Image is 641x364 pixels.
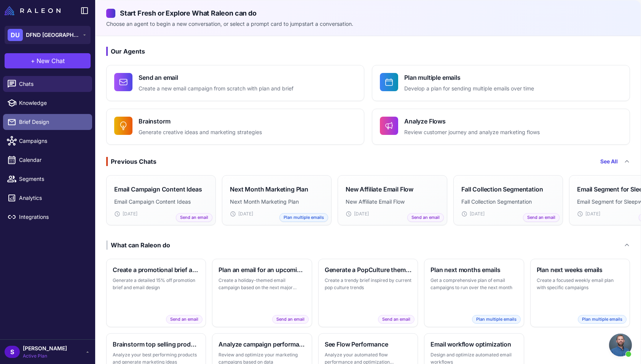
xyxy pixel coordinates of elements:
h3: Create a promotional brief and email [113,265,199,274]
button: Generate a PopCulture themed briefCreate a trendy brief inspired by current pop culture trendsSen... [318,259,418,327]
h3: Analyze campaign performance [218,340,305,349]
button: Send an emailCreate a new email campaign from scratch with plan and brief [106,65,364,101]
span: Active Plan [23,353,67,359]
a: See All [600,157,618,166]
h2: Start Fresh or Explore What Raleon can do [106,8,630,18]
h3: Email Campaign Content Ideas [114,185,202,194]
h4: Plan multiple emails [404,73,534,82]
span: Integrations [19,213,86,221]
h3: Email workflow optimization [431,340,517,349]
span: Send an email [272,315,309,324]
span: Chats [19,80,86,88]
span: DFND [GEOGRAPHIC_DATA] [26,31,79,39]
p: Generate a detailed 15% off promotion brief and email design [113,277,199,291]
p: Generate creative ideas and marketing strategies [139,128,262,137]
h3: Brainstorm top selling products [113,340,199,349]
div: [DATE] [230,210,324,217]
button: Plan next months emailsGet a comprehensive plan of email campaigns to run over the next monthPlan... [424,259,524,327]
img: Raleon Logo [5,6,61,15]
a: Integrations [3,209,92,225]
p: Create a new email campaign from scratch with plan and brief [139,84,293,93]
span: Send an email [176,213,212,222]
div: [DATE] [114,210,208,217]
p: Email Campaign Content Ideas [114,198,208,206]
div: Open chat [609,334,632,356]
span: Send an email [378,315,415,324]
a: Chats [3,76,92,92]
h3: New Affiliate Email Flow [346,185,413,194]
a: Knowledge [3,95,92,111]
span: [PERSON_NAME] [23,344,67,353]
p: Next Month Marketing Plan [230,198,324,206]
span: Send an email [166,315,203,324]
button: Analyze FlowsReview customer journey and analyze marketing flows [372,109,630,145]
button: +New Chat [5,53,91,68]
h4: Analyze Flows [404,117,540,126]
button: DUDFND [GEOGRAPHIC_DATA] [5,26,91,44]
h3: Next Month Marketing Plan [230,185,308,194]
span: Send an email [523,213,560,222]
a: Calendar [3,152,92,168]
div: [DATE] [461,210,555,217]
button: Plan next weeks emailsCreate a focused weekly email plan with specific campaignsPlan multiple emails [530,259,630,327]
span: Brief Design [19,118,86,126]
span: New Chat [37,56,65,65]
button: Plan an email for an upcoming holidayCreate a holiday-themed email campaign based on the next maj... [212,259,312,327]
a: Analytics [3,190,92,206]
span: + [31,56,35,65]
span: Plan multiple emails [472,315,521,324]
button: Plan multiple emailsDevelop a plan for sending multiple emails over time [372,65,630,101]
p: Create a holiday-themed email campaign based on the next major holiday [218,277,305,291]
p: Develop a plan for sending multiple emails over time [404,84,534,93]
span: Campaigns [19,137,86,145]
a: Campaigns [3,133,92,149]
span: Analytics [19,194,86,202]
h3: Plan next weeks emails [537,265,623,274]
div: [DATE] [346,210,439,217]
h3: Plan next months emails [431,265,517,274]
h3: Fall Collection Segmentation [461,185,543,194]
div: What can Raleon do [106,241,170,250]
p: Create a trendy brief inspired by current pop culture trends [325,277,411,291]
span: Segments [19,175,86,183]
button: BrainstormGenerate creative ideas and marketing strategies [106,109,364,145]
h3: Generate a PopCulture themed brief [325,265,411,274]
button: Create a promotional brief and emailGenerate a detailed 15% off promotion brief and email designS... [106,259,206,327]
a: Raleon Logo [5,6,64,15]
span: Send an email [407,213,444,222]
h3: Plan an email for an upcoming holiday [218,265,305,274]
span: Knowledge [19,99,86,107]
p: Review customer journey and analyze marketing flows [404,128,540,137]
div: S [5,346,20,358]
span: Plan multiple emails [279,213,328,222]
p: Fall Collection Segmentation [461,198,555,206]
div: Previous Chats [106,157,156,166]
div: DU [8,29,23,41]
h3: See Flow Performance [325,340,411,349]
h4: Brainstorm [139,117,262,126]
a: Segments [3,171,92,187]
span: Plan multiple emails [578,315,627,324]
p: Get a comprehensive plan of email campaigns to run over the next month [431,277,517,291]
a: Brief Design [3,114,92,130]
h4: Send an email [139,73,293,82]
h3: Our Agents [106,47,630,56]
p: New Affiliate Email Flow [346,198,439,206]
p: Choose an agent to begin a new conversation, or select a prompt card to jumpstart a conversation. [106,20,630,28]
span: Calendar [19,156,86,164]
p: Create a focused weekly email plan with specific campaigns [537,277,623,291]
